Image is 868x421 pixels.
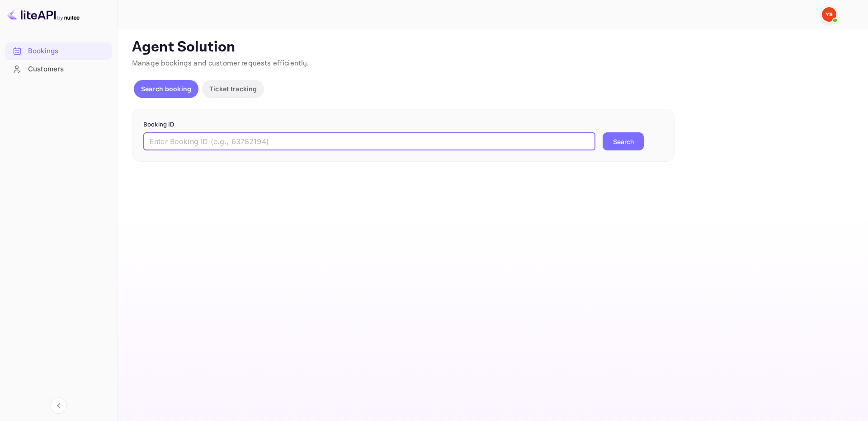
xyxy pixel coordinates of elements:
p: Ticket tracking [209,84,257,94]
img: LiteAPI logo [7,7,80,22]
div: Bookings [28,46,107,56]
span: Manage bookings and customer requests efficiently. [132,59,309,68]
button: Search [603,132,644,150]
p: Booking ID [143,120,663,129]
img: Yandex Support [822,7,836,22]
div: Customers [5,61,112,78]
a: Customers [5,61,112,77]
div: Bookings [5,42,112,60]
p: Search booking [141,84,191,94]
a: Bookings [5,42,112,59]
p: Agent Solution [132,38,852,56]
button: Collapse navigation [51,398,67,414]
div: Customers [28,64,107,75]
input: Enter Booking ID (e.g., 63782194) [143,132,595,150]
